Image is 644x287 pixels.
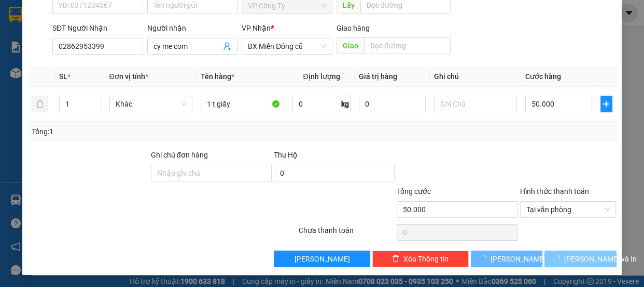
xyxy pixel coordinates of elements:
[59,72,67,81] span: SL
[201,72,234,81] span: Tên hàng
[525,72,561,81] span: Cước hàng
[372,251,469,267] button: deleteXóa Thông tin
[32,126,249,137] div: Tổng: 1
[303,72,340,81] span: Định lượng
[274,151,298,159] span: Thu Hộ
[242,24,271,32] span: VP Nhận
[601,100,612,108] span: plus
[364,37,451,54] input: Dọc đường
[600,96,612,112] button: plus
[520,187,589,195] label: Hình thức thanh toán
[430,67,522,87] th: Ghi chú
[337,24,370,32] span: Giao hàng
[32,96,48,112] button: delete
[340,96,351,112] span: kg
[491,253,546,265] span: [PERSON_NAME]
[52,22,143,34] div: SĐT Người Nhận
[298,225,396,243] div: Chưa thanh toán
[434,96,517,112] input: Ghi Chú
[151,165,272,181] input: Ghi chú đơn hàng
[109,72,148,81] span: Đơn vị tính
[526,202,610,217] span: Tại văn phòng
[564,253,637,265] span: [PERSON_NAME] và In
[359,96,426,112] input: 0
[392,255,399,263] span: delete
[201,96,284,112] input: VD: Bàn, Ghế
[151,151,208,159] label: Ghi chú đơn hàng
[116,96,187,112] span: Khác
[295,253,350,265] span: [PERSON_NAME]
[359,72,397,81] span: Giá trị hàng
[248,38,326,54] span: BX Miền Đông cũ
[397,187,431,195] span: Tổng cước
[223,42,231,50] span: user-add
[479,255,491,262] span: loading
[544,251,616,267] button: [PERSON_NAME] và In
[471,251,542,267] button: [PERSON_NAME]
[274,251,370,267] button: [PERSON_NAME]
[147,22,238,34] div: Người nhận
[553,255,564,262] span: loading
[337,37,364,54] span: Giao
[403,253,449,265] span: Xóa Thông tin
